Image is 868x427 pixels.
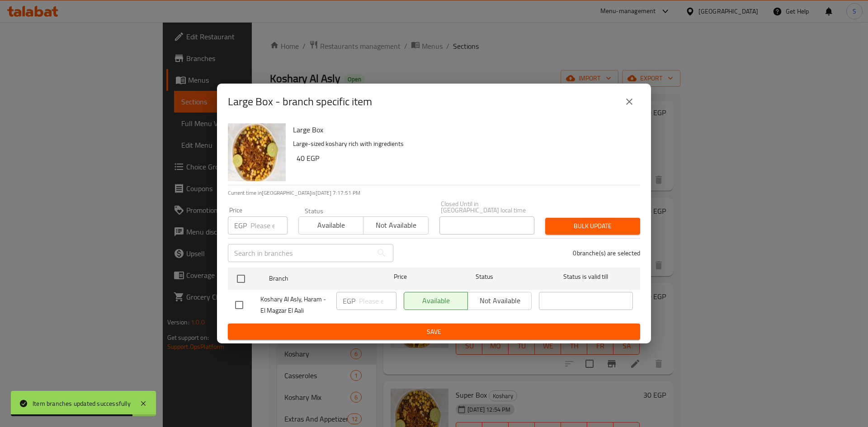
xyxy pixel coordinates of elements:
span: Branch [269,273,363,284]
button: Save [228,324,640,340]
div: Item branches updated successfully [33,399,131,408]
button: close [618,91,640,113]
input: Please enter price [250,216,288,235]
p: EGP [343,296,355,306]
span: Koshary Al Asly, Haram - El Magzar El Aali [260,294,329,316]
img: Large Box [228,123,286,181]
span: Save [235,326,633,338]
span: Available [302,219,360,232]
h2: Large Box - branch specific item [228,94,372,109]
input: Please enter price [359,292,396,310]
p: Current time in [GEOGRAPHIC_DATA] is [DATE] 7:17:51 PM [228,189,640,197]
span: Not available [367,219,425,232]
button: Not available [363,216,428,235]
p: EGP [234,220,247,231]
p: 0 branche(s) are selected [573,249,640,258]
span: Status is valid till [539,271,633,282]
span: Status [438,271,532,282]
input: Search in branches [228,244,373,262]
p: Large-sized koshary rich with ingredients [293,138,633,150]
h6: Large Box [293,123,633,136]
button: Available [298,216,363,235]
span: Bulk update [552,221,633,232]
span: Price [370,271,430,282]
h6: 40 EGP [297,152,633,164]
button: Bulk update [545,218,640,235]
